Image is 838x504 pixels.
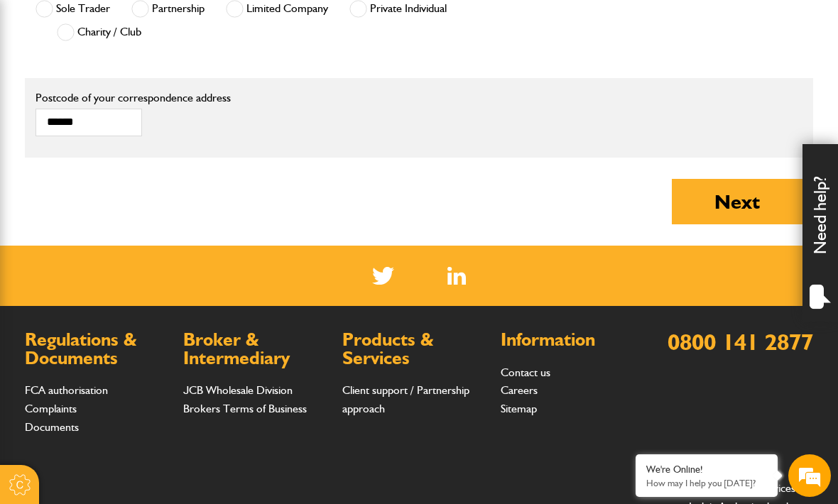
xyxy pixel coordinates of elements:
[24,79,60,99] img: d_20077148190_company_1631870298795_20077148190
[25,331,169,367] h2: Regulations & Documents
[57,23,141,41] label: Charity / Club
[668,328,813,356] a: 0800 141 2877
[18,131,259,163] input: Enter your last name
[342,383,469,415] a: Client support / Partnership approach
[183,402,307,415] a: Brokers Terms of Business
[447,267,467,285] a: LinkedIn
[36,92,540,104] label: Postcode of your correspondence address
[501,366,550,379] a: Contact us
[501,383,538,397] a: Careers
[18,215,259,246] input: Enter your phone number
[183,383,293,397] a: JCB Wholesale Division
[501,331,645,349] h2: Information
[646,478,767,488] p: How may I help you today?
[447,267,467,285] img: Linked In
[183,331,327,367] h2: Broker & Intermediary
[25,383,108,397] a: FCA authorisation
[802,144,838,322] div: Need help?
[646,464,767,476] div: We're Online!
[193,395,258,415] em: Start Chat
[74,80,239,98] div: Chat with us now
[25,420,79,434] a: Documents
[672,179,802,224] button: Next
[501,402,537,415] a: Sitemap
[233,7,267,41] div: Minimize live chat window
[18,173,259,204] input: Enter your email address
[372,267,394,285] img: Twitter
[342,331,486,367] h2: Products & Services
[18,257,259,422] textarea: Type your message and hit 'Enter'
[25,402,77,415] a: Complaints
